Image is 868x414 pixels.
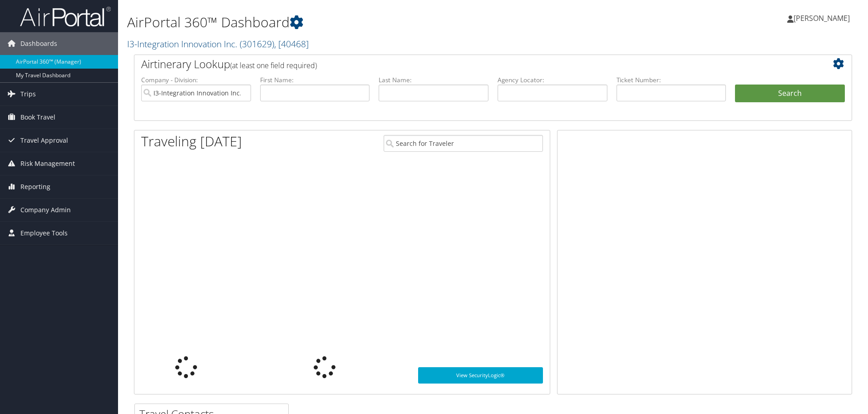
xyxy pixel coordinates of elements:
img: airportal-logo.png [20,6,111,27]
span: Travel Approval [20,129,68,152]
span: Dashboards [20,32,57,55]
span: Reporting [20,175,50,198]
span: Book Travel [20,106,55,129]
h1: AirPortal 360™ Dashboard [127,13,615,32]
span: Employee Tools [20,222,68,244]
span: [PERSON_NAME] [794,13,850,23]
button: Search [735,85,845,103]
input: Search for Traveler [384,135,543,152]
a: I3-Integration Innovation Inc. [127,38,309,50]
a: [PERSON_NAME] [787,5,859,32]
h1: Traveling [DATE] [141,132,242,151]
span: , [ 40468 ] [274,38,309,50]
label: Last Name: [379,75,488,85]
span: Company Admin [20,199,71,221]
label: Ticket Number: [616,75,726,85]
label: First Name: [260,75,370,85]
span: (at least one field required) [230,60,317,70]
label: Company - Division: [141,75,251,85]
span: ( 301629 ) [240,38,274,50]
label: Agency Locator: [498,75,607,85]
a: View SecurityLogic® [418,367,543,384]
span: Risk Management [20,152,75,175]
span: Trips [20,83,36,105]
h2: Airtinerary Lookup [141,56,785,72]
